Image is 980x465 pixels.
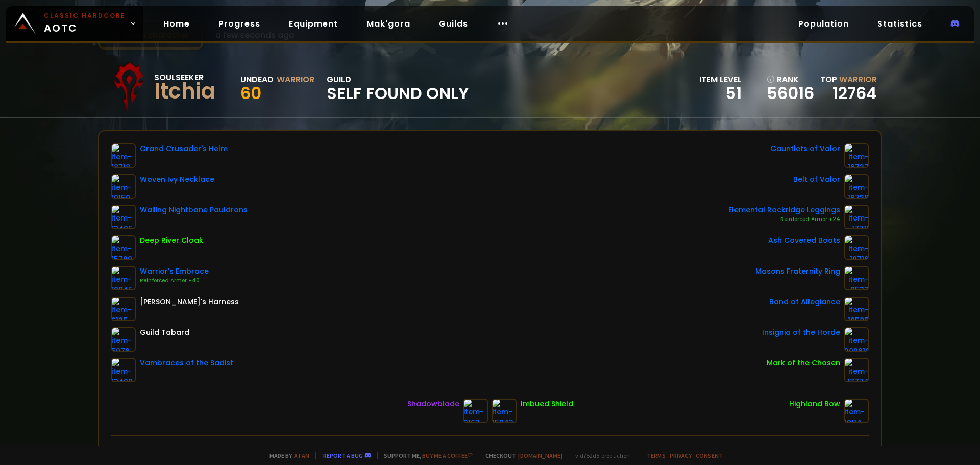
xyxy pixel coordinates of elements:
a: 12764 [832,82,877,105]
img: item-13400 [111,358,136,382]
div: guild [327,73,469,101]
a: Classic HardcoreAOTC [6,6,143,41]
a: Terms [647,452,666,459]
span: Warrior [839,74,877,85]
div: Elemental Rockridge Leggings [728,205,840,215]
div: Mark of the Chosen [767,358,840,369]
img: item-6125 [111,297,136,321]
div: 51 [699,86,742,101]
span: Checkout [479,452,562,459]
div: Deep River Cloak [140,235,203,246]
div: Shadowblade [407,399,459,409]
img: item-15789 [111,235,136,260]
img: item-17774 [844,358,869,382]
div: Reinforced Armor +24 [728,215,840,224]
img: item-19114 [844,399,869,423]
a: Equipment [281,13,346,34]
img: item-2163 [463,399,488,423]
img: item-18716 [844,235,869,260]
img: item-15943 [492,399,517,423]
span: Made by [263,452,309,459]
div: Wailing Nightbane Pauldrons [140,205,248,215]
div: Top [820,73,877,86]
div: Undead [240,73,274,86]
a: Report a bug [323,452,363,459]
a: Guilds [431,13,476,34]
a: Population [790,13,857,34]
a: Privacy [670,452,692,459]
span: v. d752d5 - production [569,452,630,459]
div: Reinforced Armor +40 [140,277,209,285]
div: rank [767,73,814,86]
div: Guild Tabard [140,327,189,338]
a: Home [155,13,198,34]
span: Self Found Only [327,86,469,101]
img: item-18718 [111,143,136,168]
div: Ash Covered Boots [768,235,840,246]
div: Vambraces of the Sadist [140,358,233,369]
small: Classic Hardcore [44,11,126,20]
div: Insignia of the Horde [762,327,840,338]
img: item-13405 [111,205,136,229]
span: AOTC [44,11,126,36]
img: item-209619 [844,327,869,352]
span: 60 [240,82,261,105]
div: Warrior [277,73,314,86]
div: Woven Ivy Necklace [140,174,214,185]
a: Consent [696,452,723,459]
span: Support me, [377,452,473,459]
div: Grand Crusader's Helm [140,143,228,154]
a: Mak'gora [358,13,419,34]
a: Buy me a coffee [422,452,473,459]
a: a fan [294,452,309,459]
img: item-19159 [111,174,136,199]
img: item-17711 [844,205,869,229]
img: item-16736 [844,174,869,199]
div: Band of Allegiance [769,297,840,307]
img: item-5976 [111,327,136,352]
div: Itchia [154,84,215,99]
img: item-16737 [844,143,869,168]
div: Warrior's Embrace [140,266,209,277]
img: item-9533 [844,266,869,290]
a: Statistics [869,13,930,34]
a: Progress [210,13,268,34]
div: Highland Bow [789,399,840,409]
div: item level [699,73,742,86]
div: [PERSON_NAME]'s Harness [140,297,239,307]
a: 56016 [767,86,814,101]
div: Masons Fraternity Ring [755,266,840,277]
div: Imbued Shield [521,399,573,409]
img: item-10845 [111,266,136,290]
div: Gauntlets of Valor [770,143,840,154]
img: item-18585 [844,297,869,321]
div: Soulseeker [154,71,215,84]
a: [DOMAIN_NAME] [518,452,562,459]
div: Belt of Valor [793,174,840,185]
